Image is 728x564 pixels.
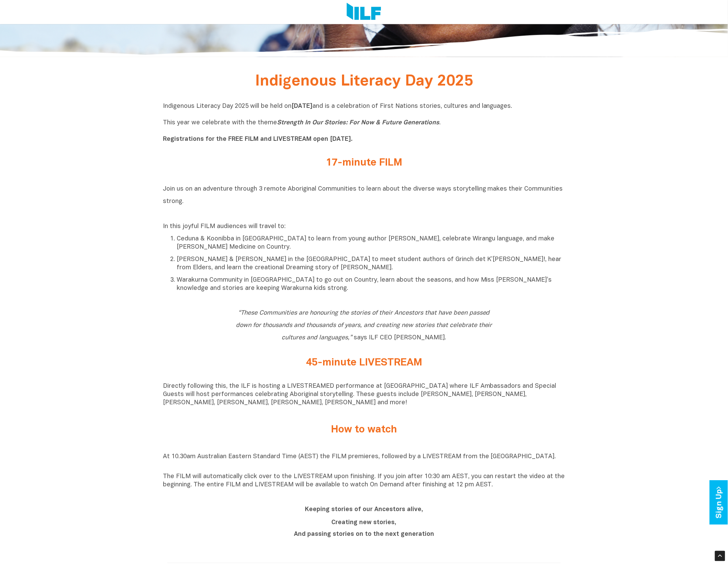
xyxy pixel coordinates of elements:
[163,186,563,204] span: Join us on an adventure through 3 remote Aboriginal Communities to learn about the diverse ways s...
[163,102,565,144] p: Indigenous Literacy Day 2025 will be held on and is a celebration of First Nations stories, cultu...
[236,311,492,341] i: “These Communities are honouring the stories of their Ancestors that have been passed down for th...
[347,3,381,21] img: Logo
[177,277,565,293] p: Warakurna Community in [GEOGRAPHIC_DATA] to go out on Country, learn about the seasons, and how M...
[163,223,565,231] p: In this joyful FILM audiences will travel to:
[177,256,565,272] p: [PERSON_NAME] & [PERSON_NAME] in the [GEOGRAPHIC_DATA] to meet student authors of Grinch det K’[P...
[235,425,493,436] h2: How to watch
[235,358,493,369] h2: 45-minute LIVESTREAM
[305,507,423,513] b: Keeping stories of our Ancestors alive,
[277,120,439,126] i: Strength In Our Stories: For Now & Future Generations
[715,551,725,561] div: Scroll Back to Top
[332,520,397,526] b: Creating new stories,
[236,311,492,341] span: says ILF CEO [PERSON_NAME].
[163,473,565,489] p: The FILM will automatically click over to the LIVESTREAM upon finishing. If you join after 10:30 ...
[291,103,312,109] b: [DATE]
[177,235,565,252] p: Ceduna & Koonibba in [GEOGRAPHIC_DATA] to learn from young author [PERSON_NAME], celebrate Wirang...
[294,532,434,538] b: And passing stories on to the next generation
[163,383,565,407] p: Directly following this, the ILF is hosting a LIVESTREAMED performance at [GEOGRAPHIC_DATA] where...
[163,453,565,470] p: At 10.30am Australian Eastern Standard Time (AEST) the FILM premieres, followed by a LIVESTREAM f...
[163,136,353,142] b: Registrations for the FREE FILM and LIVESTREAM open [DATE].
[255,75,473,89] span: Indigenous Literacy Day 2025
[235,157,493,169] h2: 17-minute FILM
